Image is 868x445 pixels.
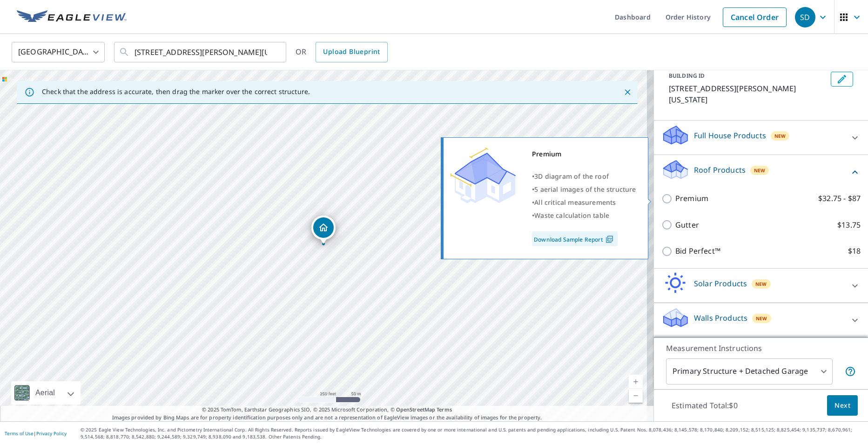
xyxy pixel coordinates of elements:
p: $13.75 [837,219,861,231]
span: Your report will include the primary structure and a detached garage if one exists. [845,366,856,377]
button: Next [827,395,858,416]
p: $32.75 - $87 [818,193,861,204]
a: Terms [437,406,452,413]
span: 3D diagram of the roof [534,172,609,181]
div: • [532,183,636,196]
span: Next [834,400,850,411]
p: Full House Products [694,130,766,141]
a: Cancel Order [723,7,787,27]
a: Current Level 17, Zoom In [629,375,643,389]
p: | [5,431,67,436]
div: Full House ProductsNew [661,124,861,151]
a: Upload Blueprint [316,42,387,62]
button: Edit building 1 [831,72,853,87]
span: New [754,167,766,174]
p: Roof Products [694,164,746,175]
a: Current Level 17, Zoom Out [629,389,643,403]
a: OpenStreetMap [396,406,435,413]
img: Premium [451,148,516,203]
span: New [756,315,767,322]
div: • [532,209,636,222]
div: Solar ProductsNew [661,272,861,299]
span: Waste calculation table [534,211,609,220]
div: • [532,196,636,209]
div: Primary Structure + Detached Garage [666,358,833,384]
p: $18 [848,245,861,257]
a: Terms of Use [5,430,34,437]
div: Premium [532,148,636,161]
div: OR [296,42,388,62]
div: Aerial [33,381,58,405]
div: SD [795,7,815,27]
p: Check that the address is accurate, then drag the marker over the correct structure. [42,88,310,96]
div: • [532,170,636,183]
p: Gutter [675,219,699,231]
div: Roof ProductsNew [661,159,861,185]
span: © 2025 TomTom, Earthstar Geographics SIO, © 2025 Microsoft Corporation, © [202,406,452,414]
a: Download Sample Report [532,231,618,246]
div: Walls ProductsNew [661,307,861,333]
span: 5 aerial images of the structure [534,185,636,194]
input: Search by address or latitude-longitude [135,39,267,65]
button: Close [621,86,633,98]
span: New [755,280,767,288]
img: EV Logo [17,10,127,24]
div: Dropped pin, building 1, Residential property, 613 W Lynn Shores Cir Virginia Beach, VA 23452 [311,216,336,244]
a: Privacy Policy [36,430,67,437]
p: [STREET_ADDRESS][PERSON_NAME][US_STATE] [669,83,827,105]
span: All critical measurements [534,198,616,207]
p: Premium [675,193,708,204]
p: Estimated Total: $0 [664,395,745,416]
p: BUILDING ID [669,72,705,80]
span: New [774,132,786,140]
p: Solar Products [694,278,747,289]
p: Measurement Instructions [666,343,856,354]
p: Bid Perfect™ [675,245,720,257]
p: Walls Products [694,312,747,324]
p: © 2025 Eagle View Technologies, Inc. and Pictometry International Corp. All Rights Reserved. Repo... [81,426,863,440]
img: Pdf Icon [603,235,616,243]
div: Aerial [11,381,81,405]
span: Upload Blueprint [323,46,380,58]
div: [GEOGRAPHIC_DATA] [12,39,105,65]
